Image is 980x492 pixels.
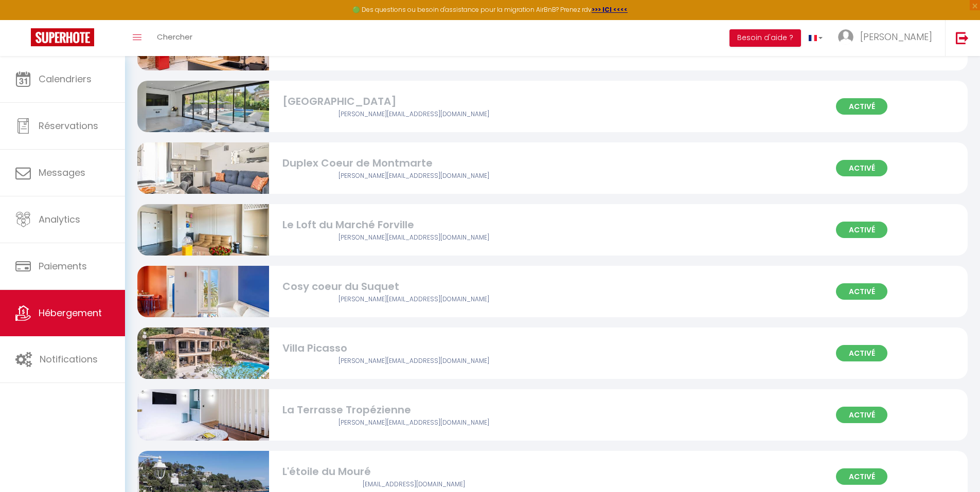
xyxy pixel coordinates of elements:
[31,28,94,46] img: Super Booking
[39,306,102,319] span: Hébergement
[592,5,628,14] a: >>> ICI <<<<
[39,72,92,85] span: Calendriers
[282,233,546,243] div: Airbnb
[282,480,546,489] div: Airbnb
[830,20,945,56] a: ... [PERSON_NAME]
[282,340,546,356] div: Villa Picasso
[282,155,546,171] div: Duplex Coeur de Montmarte
[282,418,546,428] div: Airbnb
[836,222,887,238] span: Activé
[860,30,932,43] span: [PERSON_NAME]
[157,31,192,42] span: Chercher
[282,217,546,233] div: Le Loft du Marché Forville
[282,464,546,480] div: L'étoile du Mouré
[836,468,887,485] span: Activé
[836,283,887,300] span: Activé
[282,94,546,110] div: [GEOGRAPHIC_DATA]
[39,213,80,226] span: Analytics
[282,110,546,119] div: Airbnb
[282,295,546,304] div: Airbnb
[39,166,85,179] span: Messages
[282,171,546,181] div: Airbnb
[39,260,87,272] span: Paiements
[838,29,853,45] img: ...
[40,353,98,366] span: Notifications
[729,29,801,47] button: Besoin d'aide ?
[282,402,546,418] div: La Terrasse Tropézienne
[149,20,200,56] a: Chercher
[836,160,887,176] span: Activé
[956,31,969,44] img: logout
[39,119,98,132] span: Réservations
[836,345,887,361] span: Activé
[836,98,887,115] span: Activé
[282,356,546,366] div: Airbnb
[836,407,887,423] span: Activé
[282,279,546,295] div: Cosy coeur du Suquet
